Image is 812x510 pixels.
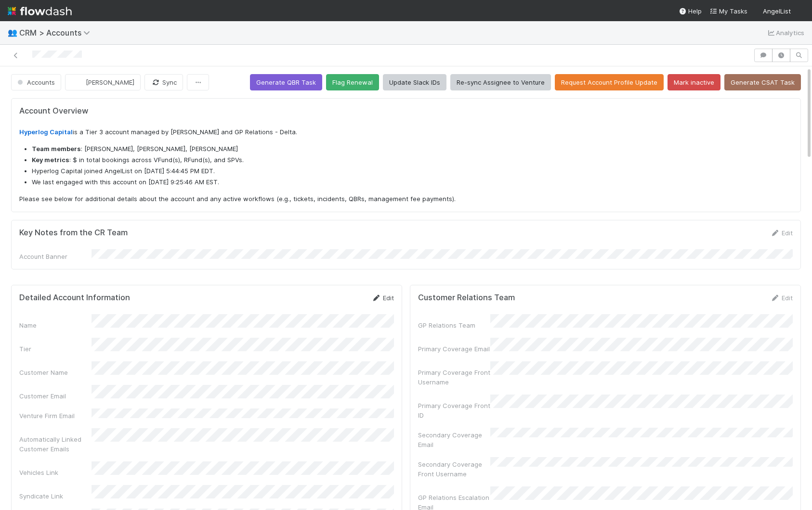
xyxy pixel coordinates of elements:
button: Re-sync Assignee to Venture [450,74,551,90]
h5: Key Notes from the CR Team [19,228,128,238]
button: Update Slack IDs [383,74,446,90]
div: Secondary Coverage Email [418,430,490,449]
button: Accounts [11,74,61,90]
a: Edit [770,229,793,237]
div: Syndicate Link [19,491,92,501]
div: Customer Name [19,368,92,377]
div: Name [19,320,92,330]
h5: Account Overview [19,106,793,116]
div: Primary Coverage Email [418,344,490,354]
div: Help [679,6,702,16]
p: Please see below for additional details about the account and any active workflows (e.g., tickets... [19,194,793,204]
li: We last engaged with this account on [DATE] 9:25:46 AM EST. [32,178,793,187]
a: Hyperlog Capital [19,128,73,136]
h5: Customer Relations Team [418,293,515,303]
button: Sync [144,74,183,90]
span: 👥 [8,28,17,37]
a: My Tasks [709,6,747,16]
img: logo-inverted-e16ddd16eac7371096b0.svg [8,3,72,19]
span: [PERSON_NAME] [86,78,134,86]
button: Generate QBR Task [250,74,322,90]
button: Flag Renewal [326,74,379,90]
li: : $ in total bookings across VFund(s), RFund(s), and SPVs. [32,155,793,165]
strong: Key metrics [32,156,69,164]
div: Primary Coverage Front ID [418,401,490,420]
li: : [PERSON_NAME], [PERSON_NAME], [PERSON_NAME] [32,144,793,154]
div: Vehicles Link [19,468,92,477]
span: My Tasks [709,7,747,15]
span: AngelList [763,7,791,15]
strong: Team members [32,145,81,153]
button: Generate CSAT Task [724,74,801,90]
a: Analytics [766,27,804,38]
div: Secondary Coverage Front Username [418,459,490,479]
button: Request Account Profile Update [555,74,664,90]
div: Tier [19,344,92,354]
h5: Detailed Account Information [19,293,130,303]
span: CRM > Accounts [19,28,95,38]
button: [PERSON_NAME] [65,74,141,90]
a: Edit [770,294,793,302]
a: Edit [371,294,394,302]
img: avatar_18c010e4-930e-4480-823a-7726a265e9dd.png [795,7,804,16]
div: GP Relations Team [418,320,490,330]
span: Accounts [15,78,55,86]
div: Customer Email [19,391,92,401]
li: Hyperlog Capital joined AngelList on [DATE] 5:44:45 PM EDT. [32,166,793,176]
div: Venture Firm Email [19,411,92,421]
div: Automatically Linked Customer Emails [19,434,92,454]
img: avatar_18c010e4-930e-4480-823a-7726a265e9dd.png [73,77,83,87]
div: Primary Coverage Front Username [418,368,490,387]
button: Mark inactive [668,74,720,90]
p: is a Tier 3 account managed by [PERSON_NAME] and GP Relations - Delta. [19,127,793,137]
div: Account Banner [19,252,92,261]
